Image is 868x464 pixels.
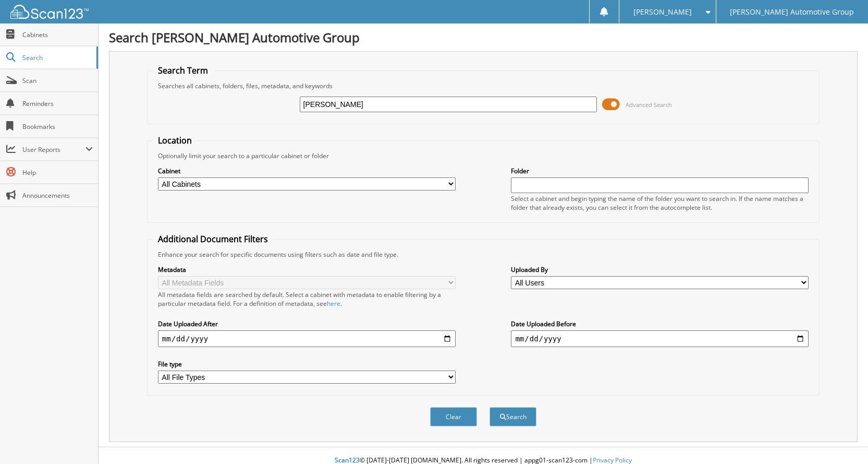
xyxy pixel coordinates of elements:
a: here [327,299,340,308]
label: Folder [511,166,809,175]
input: end [511,330,809,347]
span: [PERSON_NAME] [633,9,692,15]
span: Reminders [22,99,93,108]
span: User Reports [22,145,85,154]
span: Cabinets [22,30,93,39]
input: start [158,330,456,347]
div: Select a cabinet and begin typing the name of the folder you want to search in. If the name match... [511,194,809,212]
legend: Search Term [153,65,213,76]
div: Optionally limit your search to a particular cabinet or folder [153,151,814,160]
span: Search [22,53,91,62]
span: Help [22,168,93,177]
iframe: Chat Widget [816,414,868,464]
span: Announcements [22,191,93,200]
img: scan123-logo-white.svg [10,5,89,19]
div: Enhance your search for specific documents using filters such as date and file type. [153,250,814,259]
legend: Additional Document Filters [153,233,273,245]
span: Bookmarks [22,122,93,131]
label: Cabinet [158,166,456,175]
button: Clear [430,407,477,426]
div: All metadata fields are searched by default. Select a cabinet with metadata to enable filtering b... [158,290,456,308]
label: File type [158,360,456,368]
div: Searches all cabinets, folders, files, metadata, and keywords [153,81,814,90]
button: Search [490,407,536,426]
label: Metadata [158,265,456,274]
span: Advanced Search [626,101,672,109]
label: Uploaded By [511,265,809,274]
label: Date Uploaded Before [511,319,809,328]
span: [PERSON_NAME] Automotive Group [730,9,854,15]
h1: Search [PERSON_NAME] Automotive Group [109,29,858,46]
span: Scan [22,76,93,85]
legend: Location [153,135,197,146]
label: Date Uploaded After [158,319,456,328]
